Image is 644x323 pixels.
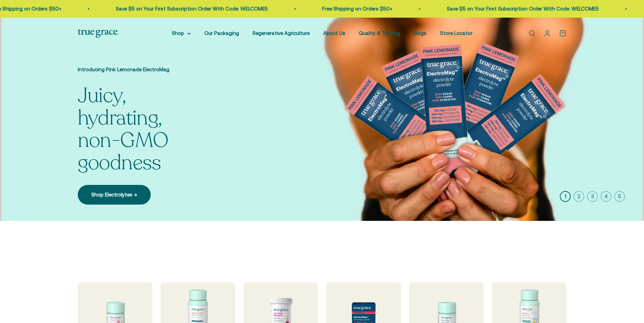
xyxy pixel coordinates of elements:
p: Save $5 on Your First Subscription Order With Code: WELCOME5 [105,5,257,13]
a: About Us [323,30,345,36]
a: Our Packaging [204,30,239,36]
a: Shop Electrolytes → [78,185,151,205]
a: Store Locator [440,30,473,36]
button: 3 [587,191,598,202]
summary: Shop [172,29,191,37]
a: Quality & Testing [359,30,400,36]
button: 1 [560,191,571,202]
split-lines: Juicy, hydrating, non-GMO goodness [78,104,214,177]
a: Regenerative Agriculture [253,30,310,36]
a: Free Shipping on Orders $50+ [312,6,382,12]
p: Introducing Pink Lemonade ElectroMag [78,65,214,74]
p: Save $5 on Your First Subscription Order With Code: WELCOME5 [436,5,588,13]
button: 4 [601,191,611,202]
button: 5 [614,191,625,202]
button: 2 [573,191,584,202]
a: Blogs [413,30,426,36]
